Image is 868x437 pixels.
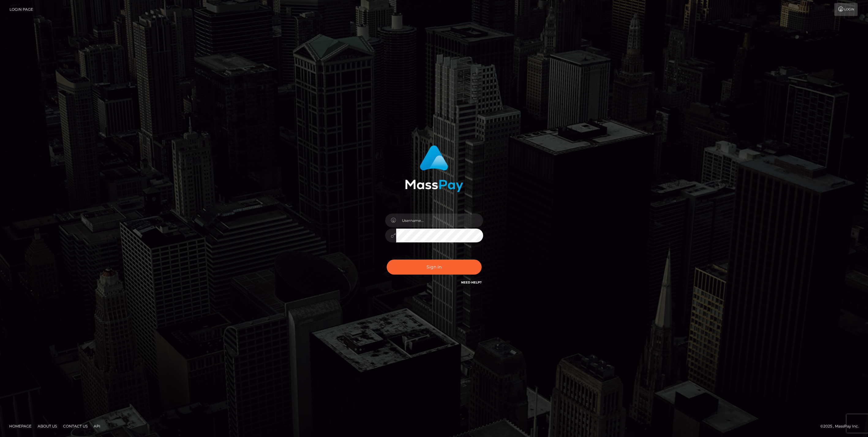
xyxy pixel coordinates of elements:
[9,3,33,16] a: Login Page
[396,214,483,227] input: Username...
[461,280,482,284] a: Need Help?
[405,145,463,192] img: MassPay Login
[7,421,34,431] a: Homepage
[35,421,59,431] a: About Us
[91,421,103,431] a: API
[387,260,482,275] button: Sign in
[834,3,858,16] a: Login
[820,423,863,430] div: © 2025 , MassPay Inc.
[61,421,90,431] a: Contact Us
